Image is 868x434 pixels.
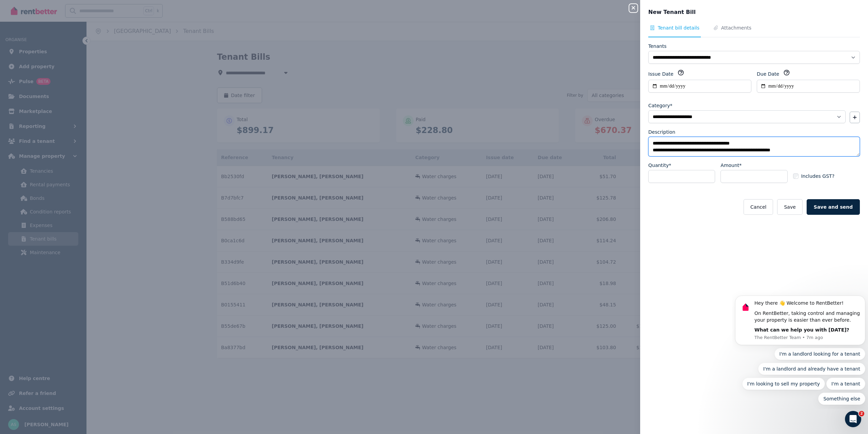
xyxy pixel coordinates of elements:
span: Attachments [721,24,751,31]
span: 2 [859,411,864,416]
span: Tenant bill details [658,24,699,31]
label: Issue Date [648,71,673,77]
nav: Tabs [648,24,860,37]
span: Includes GST? [801,173,834,180]
label: Tenants [648,43,667,50]
label: Description [648,129,675,135]
label: Quantity* [648,162,671,169]
label: Amount* [721,162,742,169]
button: Save [777,199,802,215]
iframe: Intercom notifications message [732,289,868,409]
label: Due Date [757,71,779,77]
span: New Tenant Bill [648,8,696,16]
button: Cancel [744,199,773,215]
input: Includes GST? [793,173,798,179]
button: Save and send [807,199,860,215]
label: Category* [648,102,672,109]
iframe: Intercom live chat [845,411,861,427]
